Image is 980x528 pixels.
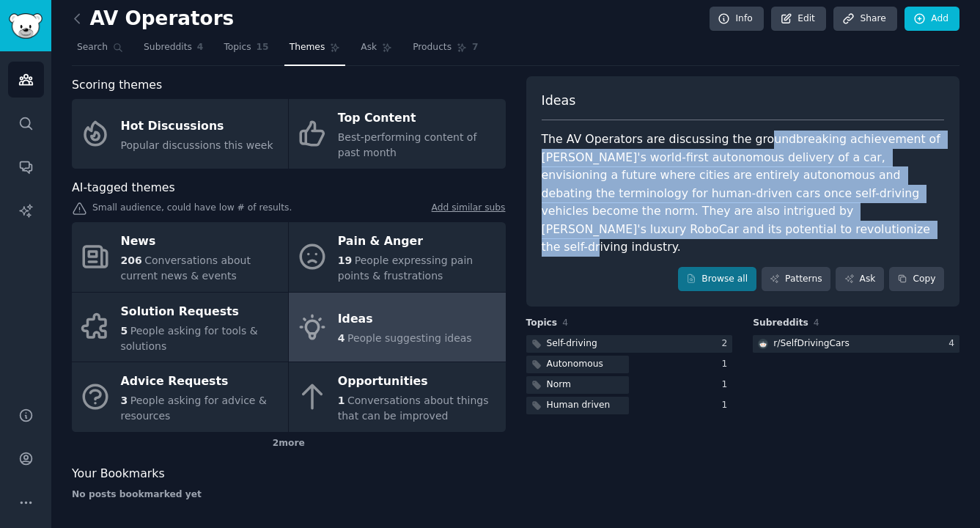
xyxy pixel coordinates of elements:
a: Solution Requests5People asking for tools & solutions [72,293,288,362]
a: Ask [355,36,397,66]
span: Your Bookmarks [72,465,165,483]
button: Copy [889,267,944,292]
div: Opportunities [338,370,498,394]
div: 2 more [72,432,506,455]
span: People expressing pain points & frustrations [338,254,473,282]
a: Search [72,36,128,66]
a: Add [905,7,959,32]
span: People asking for tools & solutions [121,325,258,352]
span: 19 [338,254,352,266]
a: Human driven1 [526,397,733,415]
div: The AV Operators are discussing the groundbreaking achievement of [PERSON_NAME]'s world-first aut... [542,131,945,257]
a: Autonomous1 [526,356,733,374]
a: Share [833,7,896,32]
span: Conversations about things that can be improved [338,395,489,422]
div: Top Content [338,107,498,131]
span: 7 [472,41,479,54]
a: Advice Requests3People asking for advice & resources [72,362,288,432]
span: Scoring themes [72,76,162,95]
a: Products7 [408,36,483,66]
span: 4 [197,41,204,54]
span: Products [413,41,452,54]
span: 1 [338,395,345,406]
a: News206Conversations about current news & events [72,222,288,292]
div: Human driven [547,399,611,412]
a: Pain & Anger19People expressing pain points & frustrations [289,222,505,292]
span: 5 [121,325,128,337]
a: Self-driving2 [526,335,733,353]
span: Topics [526,317,558,330]
span: Popular discussions this week [121,139,273,151]
span: Subreddits [753,317,808,330]
span: Topics [224,41,251,54]
a: Opportunities1Conversations about things that can be improved [289,362,505,432]
span: Search [77,41,108,54]
a: Topics15 [218,36,273,66]
a: Add similar subs [432,202,506,217]
a: Subreddits4 [139,36,208,66]
a: Browse all [678,267,756,292]
span: 4 [338,332,345,344]
a: Info [710,7,764,32]
div: r/ SelfDrivingCars [773,337,850,351]
span: Themes [290,41,325,54]
div: 1 [721,358,732,371]
span: 15 [257,41,269,54]
div: 1 [721,399,732,412]
img: SelfDrivingCars [758,339,768,349]
span: People suggesting ideas [347,332,472,344]
div: Norm [547,378,571,392]
div: News [121,230,281,254]
span: People asking for advice & resources [121,395,267,422]
span: 4 [562,318,568,328]
a: Hot DiscussionsPopular discussions this week [72,99,288,169]
img: GummySearch logo [9,13,43,39]
span: 3 [121,395,128,406]
div: Self-driving [547,337,597,351]
div: 4 [948,337,959,351]
a: Ideas4People suggesting ideas [289,293,505,362]
a: SelfDrivingCarsr/SelfDrivingCars4 [753,335,959,353]
a: Norm1 [526,376,733,395]
div: No posts bookmarked yet [72,488,506,502]
div: Hot Discussions [121,114,273,138]
span: Best-performing content of past month [338,131,477,158]
div: 1 [721,378,732,392]
span: 4 [814,318,819,328]
a: Edit [771,7,826,32]
div: Pain & Anger [338,230,498,254]
a: Themes [284,36,346,66]
div: Advice Requests [121,370,281,394]
div: Small audience, could have low # of results. [72,202,506,217]
a: Patterns [762,267,830,292]
div: Solution Requests [121,300,281,323]
div: Autonomous [547,358,603,371]
span: AI-tagged themes [72,179,175,197]
span: Subreddits [144,41,192,54]
span: 206 [121,254,142,266]
span: Conversations about current news & events [121,254,251,282]
h2: AV Operators [72,7,234,31]
div: Ideas [338,308,472,331]
a: Ask [836,267,884,292]
div: 2 [721,337,732,351]
a: Top ContentBest-performing content of past month [289,99,505,169]
span: Ask [361,41,377,54]
span: Ideas [542,92,576,110]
